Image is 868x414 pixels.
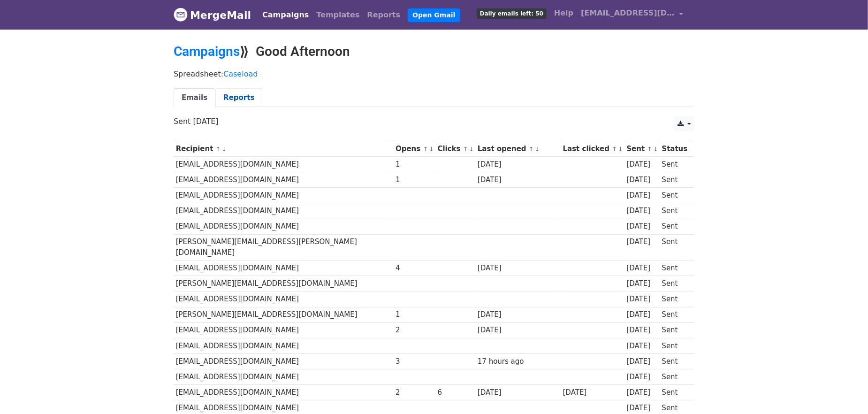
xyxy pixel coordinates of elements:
[627,206,658,216] div: [DATE]
[627,387,658,398] div: [DATE]
[660,369,690,384] td: Sent
[463,146,468,153] a: ↑
[627,356,658,367] div: [DATE]
[174,369,393,384] td: [EMAIL_ADDRESS][DOMAIN_NAME]
[174,8,188,22] img: MergeMail logo
[174,88,215,107] a: Emails
[174,219,393,234] td: [EMAIL_ADDRESS][DOMAIN_NAME]
[174,116,694,126] p: Sent [DATE]
[475,141,561,157] th: Last opened
[660,141,690,157] th: Status
[438,387,473,398] div: 6
[216,146,221,153] a: ↑
[627,190,658,201] div: [DATE]
[478,159,558,170] div: [DATE]
[174,172,393,188] td: [EMAIL_ADDRESS][DOMAIN_NAME]
[174,307,393,322] td: [PERSON_NAME][EMAIL_ADDRESS][DOMAIN_NAME]
[627,309,658,320] div: [DATE]
[174,69,694,79] p: Spreadsheet:
[821,369,868,414] iframe: Chat Widget
[627,294,658,305] div: [DATE]
[660,157,690,172] td: Sent
[221,146,227,153] a: ↓
[647,146,653,153] a: ↑
[535,146,540,153] a: ↓
[174,261,393,276] td: [EMAIL_ADDRESS][DOMAIN_NAME]
[478,263,558,274] div: [DATE]
[174,203,393,219] td: [EMAIL_ADDRESS][DOMAIN_NAME]
[477,8,547,19] span: Daily emails left: 50
[478,325,558,336] div: [DATE]
[627,263,658,274] div: [DATE]
[393,141,435,157] th: Opens
[174,353,393,369] td: [EMAIL_ADDRESS][DOMAIN_NAME]
[174,234,393,261] td: [PERSON_NAME][EMAIL_ADDRESS][PERSON_NAME][DOMAIN_NAME]
[660,261,690,276] td: Sent
[627,221,658,232] div: [DATE]
[478,175,558,185] div: [DATE]
[396,325,433,336] div: 2
[660,353,690,369] td: Sent
[478,356,558,367] div: 17 hours ago
[473,4,550,23] a: Daily emails left: 50
[627,325,658,336] div: [DATE]
[174,5,251,25] a: MergeMail
[259,6,312,24] a: Campaigns
[529,146,534,153] a: ↑
[423,146,428,153] a: ↑
[660,307,690,322] td: Sent
[618,146,623,153] a: ↓
[396,309,433,320] div: 1
[396,387,433,398] div: 2
[660,219,690,234] td: Sent
[478,387,558,398] div: [DATE]
[396,356,433,367] div: 3
[627,341,658,352] div: [DATE]
[612,146,617,153] a: ↑
[627,372,658,383] div: [DATE]
[581,8,675,19] span: [EMAIL_ADDRESS][DOMAIN_NAME]
[312,6,363,24] a: Templates
[627,278,658,289] div: [DATE]
[174,188,393,203] td: [EMAIL_ADDRESS][DOMAIN_NAME]
[408,8,460,22] a: Open Gmail
[435,141,475,157] th: Clicks
[174,322,393,338] td: [EMAIL_ADDRESS][DOMAIN_NAME]
[660,385,690,400] td: Sent
[660,188,690,203] td: Sent
[469,146,474,153] a: ↓
[174,157,393,172] td: [EMAIL_ADDRESS][DOMAIN_NAME]
[396,159,433,170] div: 1
[550,4,577,23] a: Help
[174,44,240,59] a: Campaigns
[627,175,658,185] div: [DATE]
[223,69,258,78] a: Caseload
[624,141,660,157] th: Sent
[174,338,393,353] td: [EMAIL_ADDRESS][DOMAIN_NAME]
[174,385,393,400] td: [EMAIL_ADDRESS][DOMAIN_NAME]
[660,338,690,353] td: Sent
[660,322,690,338] td: Sent
[478,309,558,320] div: [DATE]
[660,203,690,219] td: Sent
[174,291,393,307] td: [EMAIL_ADDRESS][DOMAIN_NAME]
[396,263,433,274] div: 4
[627,403,658,414] div: [DATE]
[627,159,658,170] div: [DATE]
[174,276,393,291] td: [PERSON_NAME][EMAIL_ADDRESS][DOMAIN_NAME]
[660,276,690,291] td: Sent
[174,141,393,157] th: Recipient
[561,141,624,157] th: Last clicked
[627,237,658,247] div: [DATE]
[396,175,433,185] div: 1
[429,146,434,153] a: ↓
[215,88,262,107] a: Reports
[653,146,658,153] a: ↓
[660,234,690,261] td: Sent
[563,387,622,398] div: [DATE]
[660,291,690,307] td: Sent
[174,44,694,60] h2: ⟫ Good Afternoon
[577,4,687,26] a: [EMAIL_ADDRESS][DOMAIN_NAME]
[364,6,404,24] a: Reports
